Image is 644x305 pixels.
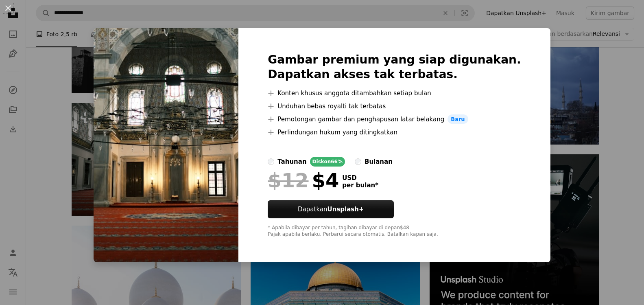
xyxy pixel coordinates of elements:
[268,114,521,124] li: Pemotongan gambar dan penghapusan latar belakang
[268,158,274,165] input: tahunanDiskon66%
[355,158,361,165] input: bulanan
[268,170,339,191] div: $4
[448,114,468,124] span: Baru
[268,170,308,191] span: $12
[268,200,394,218] button: DapatkanUnsplash+
[365,157,393,167] div: bulanan
[268,225,521,238] div: * Apabila dibayar per tahun, tagihan dibayar di depan $48 Pajak apabila berlaku. Perbarui secara ...
[268,101,521,111] li: Unduhan bebas royalti tak terbatas
[327,206,364,213] strong: Unsplash+
[94,28,238,263] img: premium_photo-1678778775751-b663d4eedc4a
[268,127,521,137] li: Perlindungan hukum yang ditingkatkan
[310,157,345,167] div: Diskon 66%
[277,157,306,167] div: tahunan
[342,174,378,182] span: USD
[268,88,521,98] li: Konten khusus anggota ditambahkan setiap bulan
[268,53,521,82] h2: Gambar premium yang siap digunakan. Dapatkan akses tak terbatas.
[342,182,378,189] span: per bulan *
